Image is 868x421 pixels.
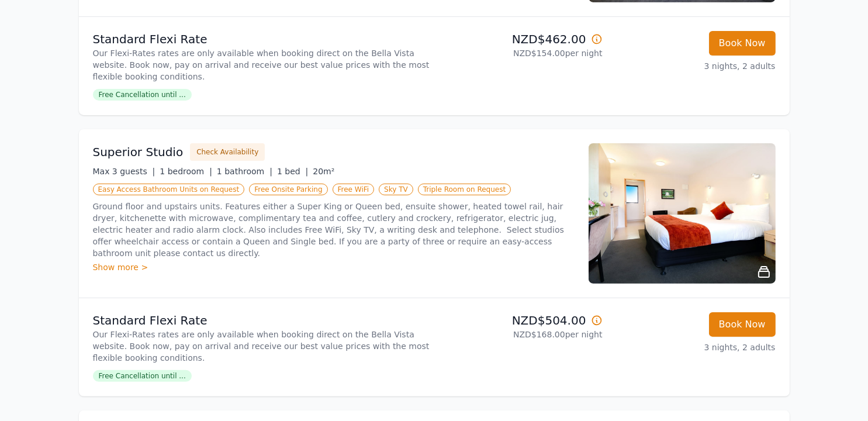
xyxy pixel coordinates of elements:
span: 1 bedroom | [160,167,212,176]
p: 3 nights, 2 adults [612,60,776,72]
p: 3 nights, 2 adults [612,341,776,353]
span: Free Onsite Parking [249,184,327,195]
span: 1 bathroom | [217,167,272,176]
button: Book Now [709,31,776,56]
span: Max 3 guests | [93,167,155,176]
p: NZD$462.00 [439,31,603,47]
p: NZD$504.00 [439,312,603,329]
p: NZD$154.00 per night [439,47,603,59]
p: Standard Flexi Rate [93,31,430,47]
span: 1 bed | [277,167,308,176]
p: NZD$168.00 per night [439,329,603,340]
span: 20m² [313,167,334,176]
span: Free WiFi [333,184,375,195]
div: Show more > [93,261,575,273]
p: Our Flexi-Rates rates are only available when booking direct on the Bella Vista website. Book now... [93,47,430,82]
button: Book Now [709,312,776,337]
span: Free Cancellation until ... [93,370,192,382]
p: Ground floor and upstairs units. Features either a Super King or Queen bed, ensuite shower, heate... [93,201,575,259]
button: Check Availability [190,143,265,161]
span: Sky TV [379,184,413,195]
p: Our Flexi-Rates rates are only available when booking direct on the Bella Vista website. Book now... [93,329,430,364]
span: Easy Access Bathroom Units on Request [93,184,245,195]
p: Standard Flexi Rate [93,312,430,329]
span: Triple Room on Request [418,184,511,195]
h3: Superior Studio [93,144,184,160]
span: Free Cancellation until ... [93,89,192,101]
